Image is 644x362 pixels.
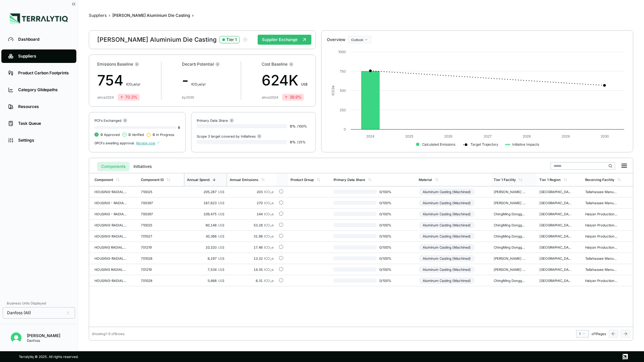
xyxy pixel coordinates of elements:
div: 701028 [141,279,173,283]
div: [GEOGRAPHIC_DATA] [GEOGRAPHIC_DATA] [539,190,572,194]
div: Tallahassee Manufacturing [585,190,617,194]
button: Components [97,162,129,171]
span: 0 / 100 % [377,190,398,194]
div: 1 [579,332,586,336]
div: Tier 1 [226,37,237,42]
text: 2029 [561,134,569,138]
div: ChingMing Dongguan Metal and Techno - [GEOGRAPHIC_DATA] [494,223,526,227]
div: Haiyan Production CNHX [585,245,617,249]
div: 187,623 [187,201,224,205]
div: ChingMing Dongguan Metal and Techno - [GEOGRAPHIC_DATA] [494,212,526,216]
div: HOUSING-RADIAL TWIN BEARING-FRONT-174 OD [94,223,127,227]
div: Aluminum Casting (Machined) [419,200,475,206]
div: Dashboard [18,37,70,42]
div: Component [94,178,113,182]
div: since 2024 [262,95,278,99]
div: 8,197 [187,256,224,260]
div: Cost Baseline [262,62,307,67]
div: 13.32 [230,256,274,260]
div: 701027 [141,234,173,238]
sub: 2 [132,84,134,87]
div: Product Carbon Footprints [18,70,70,76]
span: 0 / 100 % [377,245,398,249]
div: Primary Data Share [334,178,365,182]
div: [GEOGRAPHIC_DATA] [GEOGRAPHIC_DATA] [539,201,572,205]
span: 0 / 100 % [377,256,398,260]
div: 144 [230,212,274,216]
div: HOUSING-RADIAL BEARING-FRONT-M/C FROM [GEOGRAPHIC_DATA] [94,279,127,283]
div: [GEOGRAPHIC_DATA] [539,279,572,283]
div: 7,534 [187,267,224,271]
div: Tier 1 Facility [494,178,516,182]
div: [PERSON_NAME] Aluminium Die Casting [97,36,248,44]
div: Resources [18,104,70,109]
div: 5,668 [187,279,224,283]
div: ChingMing Dongguan Metal and Techno - [GEOGRAPHIC_DATA] [494,234,526,238]
div: Settings [18,138,70,143]
img: Nitin Shetty [11,332,22,343]
span: US$ [218,190,224,194]
div: Suppliers [18,53,70,59]
span: tCO e [264,267,274,271]
div: Tallahassee Manufacturing [585,201,617,205]
span: tCO e [264,234,274,238]
div: Haiyan Production CNHX [585,212,617,216]
div: 710025 [141,223,173,227]
div: Tier 1 Region [539,178,561,182]
div: 701219 [141,245,173,249]
span: US$ [218,245,224,249]
span: / 100 % [297,124,307,128]
span: Outlook [351,38,363,42]
span: 0 / 100 % [377,223,398,227]
sub: 2 [270,236,272,239]
div: 205,287 [187,190,224,194]
div: 30,366 [187,234,224,238]
tspan: 2 [331,87,335,89]
span: US$ [301,82,307,86]
span: › [109,13,110,18]
div: 701028 [141,256,173,260]
div: Primary Data Share [197,118,234,123]
sub: 2 [270,247,272,250]
div: HOUSING RADIAL BEARING MOTOR SIDE M/C FR [94,267,127,271]
text: 0 [344,127,346,131]
text: 2030 [601,134,609,138]
div: Material [419,178,432,182]
div: Haiyan Production CNHX [585,223,617,227]
span: US$ [218,279,224,283]
div: Aluminum Casting (Machined) [419,244,475,251]
button: 1 [576,330,589,337]
div: 8.31 [230,279,274,283]
div: [PERSON_NAME] Aluminium Die Casting [112,13,190,18]
div: Haiyan Production CNHX [585,279,617,283]
div: 70.3 % [120,95,138,100]
span: 0 / 100 % [377,201,398,205]
div: 700397 [141,201,173,205]
div: [GEOGRAPHIC_DATA] [539,234,572,238]
div: 14.35 [230,267,274,271]
div: Danfoss [27,338,60,342]
span: 0 [153,133,155,137]
div: 701219 [141,267,173,271]
text: 2025 [405,134,413,138]
span: tCO e [264,245,274,249]
div: Haiyan Production CNHX [585,234,617,238]
div: [GEOGRAPHIC_DATA] [539,212,572,216]
text: 2024 [366,134,374,138]
div: HOUSING - RADIAL COMBO BEARING - BACK - [94,212,127,216]
text: 1000 [338,50,346,54]
span: tCO e [264,201,274,205]
div: Aluminum Casting (Machined) [419,211,475,217]
div: Product Group [291,178,314,182]
div: 60,148 [187,223,224,227]
div: 109,475 [187,212,224,216]
span: of 1 Pages [592,332,606,336]
text: Initiative Impacts [512,142,539,147]
div: 10,103 [187,245,224,249]
div: Tallahassee Manufacturing [585,267,617,271]
button: Outlook [348,36,371,43]
button: Open user button [8,330,24,346]
div: Aluminum Casting (Machined) [419,222,475,228]
div: HOUSING RADIAL BEARING MOTOR SIDE M/C FR [94,245,127,249]
div: 710025 [141,190,173,194]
